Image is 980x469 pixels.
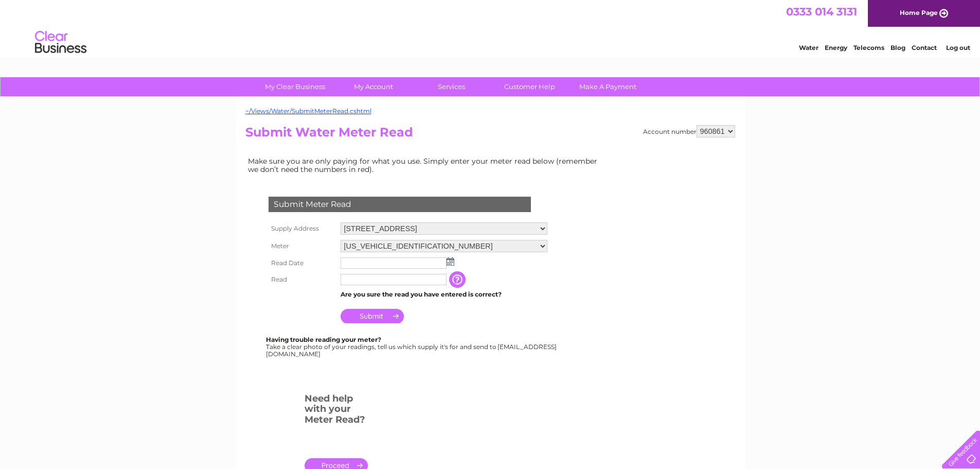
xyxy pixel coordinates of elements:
[245,154,605,176] td: Make sure you are only paying for what you use. Simply enter your meter read below (remember we d...
[409,77,494,96] a: Services
[341,309,404,323] input: Submit
[338,288,550,301] td: Are you sure the read you have entered is correct?
[565,77,650,96] a: Make A Payment
[946,44,970,51] a: Log out
[890,44,905,51] a: Blog
[266,237,338,255] th: Meter
[447,257,454,266] img: ...
[331,77,416,96] a: My Account
[34,27,87,58] img: logo.png
[799,44,818,51] a: Water
[245,107,371,115] a: ~/Views/Water/SubmitMeterRead.cshtml
[449,271,468,288] input: Information
[786,5,857,18] a: 0333 014 3131
[266,271,338,288] th: Read
[253,77,337,96] a: My Clear Business
[643,125,735,137] div: Account number
[266,220,338,237] th: Supply Address
[853,44,884,51] a: Telecoms
[269,197,531,212] div: Submit Meter Read
[305,391,368,430] h3: Need help with your Meter Read?
[247,6,734,50] div: Clear Business is a trading name of Verastar Limited (registered in [GEOGRAPHIC_DATA] No. 3667643...
[912,44,937,51] a: Contact
[266,336,381,343] b: Having trouble reading your meter?
[487,77,572,96] a: Customer Help
[266,255,338,271] th: Read Date
[266,336,558,357] div: Take a clear photo of your readings, tell us which supply it's for and send to [EMAIL_ADDRESS][DO...
[825,44,847,51] a: Energy
[245,125,735,145] h2: Submit Water Meter Read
